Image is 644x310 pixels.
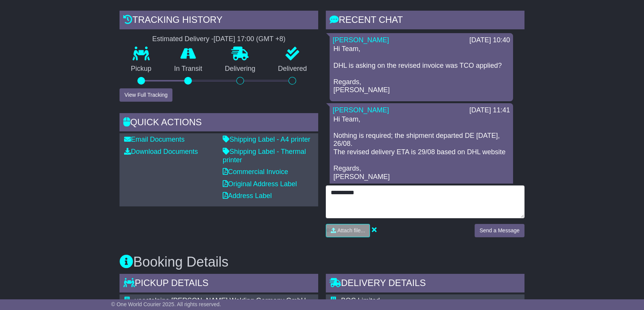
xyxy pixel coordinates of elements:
p: Pickup [120,65,163,73]
span: BOC Limited [341,297,380,304]
a: Address Label [223,192,272,200]
span: voestalpine [PERSON_NAME] Welding Germany GmbH [135,297,306,304]
button: Send a Message [475,224,524,237]
a: Shipping Label - Thermal printer [223,148,306,164]
a: Email Documents [124,136,185,143]
a: Commercial Invoice [223,168,288,176]
a: Download Documents [124,148,198,155]
p: Hi Team, Nothing is required; the shipment departed DE [DATE], 26/08. The revised delivery ETA is... [333,115,509,181]
a: Shipping Label - A4 printer [223,136,310,143]
p: Hi Team, DHL is asking on the revised invoice was TCO applied? Regards, [PERSON_NAME] [333,45,509,94]
a: Original Address Label [223,180,297,188]
div: [DATE] 10:40 [469,36,510,45]
h3: Booking Details [120,254,524,270]
span: © One World Courier 2025. All rights reserved. [111,301,221,307]
div: Pickup Details [120,274,318,294]
button: View Full Tracking [120,88,172,102]
div: RECENT CHAT [326,11,524,31]
div: [DATE] 17:00 (GMT +8) [214,35,285,43]
div: Quick Actions [120,113,318,134]
p: Delivered [267,65,319,73]
div: Tracking history [120,11,318,31]
p: Delivering [214,65,267,73]
div: [DATE] 11:41 [469,106,510,115]
p: In Transit [163,65,214,73]
div: Delivery Details [326,274,524,294]
div: Estimated Delivery - [120,35,318,43]
a: [PERSON_NAME] [333,36,389,44]
a: [PERSON_NAME] [333,106,389,114]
